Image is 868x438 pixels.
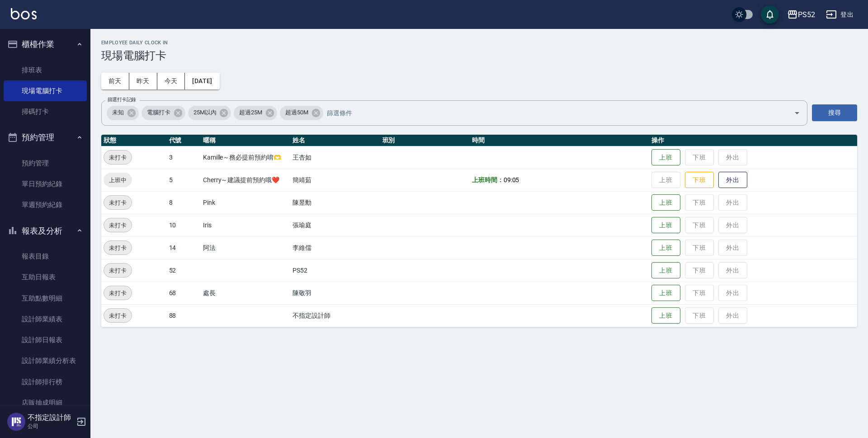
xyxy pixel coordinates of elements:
[201,214,290,236] td: Iris
[280,108,314,117] span: 超過50M
[107,108,129,117] span: 未知
[4,33,87,56] button: 櫃檯作業
[167,135,201,146] th: 代號
[4,126,87,149] button: 預約管理
[4,246,87,267] a: 報表目錄
[290,236,380,259] td: 李維儒
[7,413,25,431] img: Person
[290,214,380,236] td: 張瑜庭
[280,106,323,120] div: 超過50M
[651,194,680,211] button: 上班
[4,174,87,194] a: 單日預約紀錄
[101,40,857,46] h2: Employee Daily Clock In
[4,392,87,413] a: 店販抽成明細
[4,288,87,309] a: 互助點數明細
[651,149,680,166] button: 上班
[167,304,201,327] td: 88
[649,135,857,146] th: 操作
[167,191,201,214] td: 8
[108,96,136,103] label: 篩選打卡記錄
[28,413,74,422] h5: 不指定設計師
[167,259,201,282] td: 52
[718,172,747,188] button: 外出
[651,262,680,279] button: 上班
[325,105,778,121] input: 篩選條件
[812,104,857,121] button: 搜尋
[4,330,87,350] a: 設計師日報表
[290,135,380,146] th: 姓名
[290,146,380,169] td: 王杏如
[101,49,857,62] h3: 現場電腦打卡
[234,106,277,120] div: 超過25M
[188,106,231,120] div: 25M以內
[4,309,87,330] a: 設計師業績表
[822,6,857,23] button: 登出
[470,135,649,146] th: 時間
[504,176,519,184] span: 09:05
[104,221,132,230] span: 未打卡
[104,153,132,162] span: 未打卡
[4,153,87,174] a: 預約管理
[4,372,87,392] a: 設計師排行榜
[107,106,139,120] div: 未知
[201,146,290,169] td: Kamille～務必提前預約唷🫶
[167,236,201,259] td: 14
[201,169,290,191] td: Cherry～建議提前預約哦❤️
[167,282,201,304] td: 68
[234,108,268,117] span: 超過25M
[761,5,779,24] button: save
[4,60,87,80] a: 排班表
[129,73,157,89] button: 昨天
[290,259,380,282] td: PS52
[4,350,87,371] a: 設計師業績分析表
[4,219,87,243] button: 報表及分析
[104,243,132,253] span: 未打卡
[201,191,290,214] td: Pink
[651,240,680,256] button: 上班
[201,236,290,259] td: 阿法
[790,106,804,120] button: Open
[651,285,680,301] button: 上班
[201,282,290,304] td: 處長
[651,217,680,234] button: 上班
[4,80,87,101] a: 現場電腦打卡
[290,191,380,214] td: 陳昱勳
[290,304,380,327] td: 不指定設計師
[167,214,201,236] td: 10
[101,73,129,89] button: 前天
[167,169,201,191] td: 5
[188,108,222,117] span: 25M以內
[167,146,201,169] td: 3
[651,307,680,324] button: 上班
[157,73,185,89] button: 今天
[142,108,176,117] span: 電腦打卡
[4,194,87,215] a: 單週預約紀錄
[290,169,380,191] td: 簡靖茹
[104,198,132,207] span: 未打卡
[4,267,87,287] a: 互助日報表
[783,5,819,24] button: PS52
[104,288,132,298] span: 未打卡
[28,422,74,430] p: 公司
[798,9,815,20] div: PS52
[104,175,132,185] span: 上班中
[104,266,132,275] span: 未打卡
[104,311,132,320] span: 未打卡
[4,101,87,122] a: 掃碼打卡
[290,282,380,304] td: 陳敬羽
[185,73,219,89] button: [DATE]
[201,135,290,146] th: 暱稱
[472,176,504,184] b: 上班時間：
[685,172,714,188] button: 下班
[142,106,185,120] div: 電腦打卡
[11,8,37,19] img: Logo
[380,135,470,146] th: 班別
[101,135,167,146] th: 狀態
